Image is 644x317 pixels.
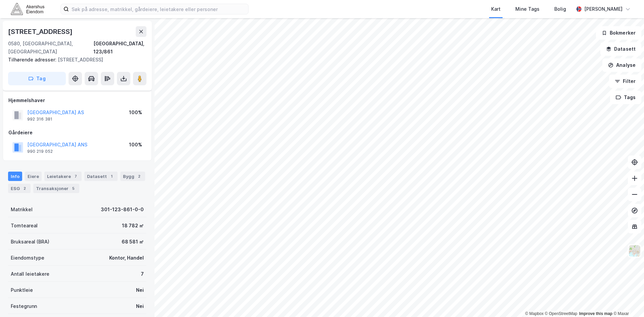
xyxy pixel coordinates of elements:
[8,96,146,104] div: Hjemmelshaver
[602,58,641,72] button: Analyse
[610,91,641,104] button: Tags
[101,206,144,214] div: 301-123-861-0-0
[11,3,44,15] img: akershus-eiendom-logo.9091f326c980b4bce74ccdd9f866810c.svg
[8,57,58,62] span: Tilhørende adresser:
[11,302,37,310] div: Festegrunn
[609,75,641,88] button: Filter
[129,108,142,117] div: 100%
[136,286,144,294] div: Nei
[8,56,141,64] div: [STREET_ADDRESS]
[11,254,44,262] div: Eiendomstype
[44,172,82,181] div: Leietakere
[8,26,74,37] div: [STREET_ADDRESS]
[515,5,540,13] div: Mine Tags
[136,302,144,310] div: Nei
[21,185,28,192] div: 2
[69,4,248,14] input: Søk på adresse, matrikkel, gårdeiere, leietakere eller personer
[136,173,142,180] div: 2
[109,254,144,262] div: Kontor, Handel
[84,172,118,181] div: Datasett
[628,244,641,257] img: Z
[8,72,66,85] button: Tag
[11,238,49,246] div: Bruksareal (BRA)
[491,5,501,13] div: Kart
[93,40,146,56] div: [GEOGRAPHIC_DATA], 123/861
[545,311,577,316] a: OpenStreetMap
[72,173,79,180] div: 7
[33,184,79,193] div: Transaksjoner
[8,172,22,181] div: Info
[596,26,641,40] button: Bokmerker
[8,129,146,137] div: Gårdeiere
[8,184,31,193] div: ESG
[122,222,144,230] div: 18 782 ㎡
[579,311,612,316] a: Improve this map
[120,172,145,181] div: Bygg
[600,42,641,56] button: Datasett
[554,5,566,13] div: Bolig
[11,270,49,278] div: Antall leietakere
[11,222,38,230] div: Tomteareal
[11,286,33,294] div: Punktleie
[122,238,144,246] div: 68 581 ㎡
[70,185,77,192] div: 5
[11,206,33,214] div: Matrikkel
[525,311,544,316] a: Mapbox
[610,285,644,317] iframe: Chat Widget
[25,172,42,181] div: Eiere
[610,285,644,317] div: Kontrollprogram for chat
[108,173,115,180] div: 1
[129,141,142,149] div: 100%
[8,40,93,56] div: 0580, [GEOGRAPHIC_DATA], [GEOGRAPHIC_DATA]
[27,149,53,154] div: 990 219 052
[141,270,144,278] div: 7
[27,117,52,122] div: 992 316 381
[584,5,622,13] div: [PERSON_NAME]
